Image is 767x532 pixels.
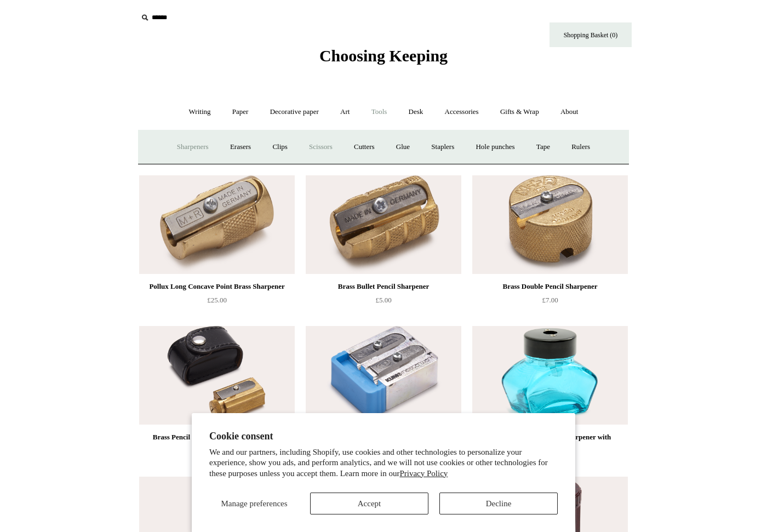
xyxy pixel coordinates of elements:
a: Decorative paper [260,98,329,127]
div: Brass Pencil Sharpener with Leather Case [142,431,292,444]
img: The Masterpiece Two Stage Handheld Sharpener [306,326,461,425]
button: Manage preferences [209,493,299,514]
img: Brass Double Pencil Sharpener [472,175,628,274]
a: Accessories [435,98,489,127]
a: Hole punches [466,133,524,162]
span: Choosing Keeping [319,47,448,65]
a: About [551,98,588,127]
a: Brass Bullet Pencil Sharpener £5.00 [306,280,461,325]
a: Staplers [421,133,464,162]
div: Brass Double Pencil Sharpener [475,280,625,293]
img: Brass Bullet Pencil Sharpener [306,175,461,274]
p: We and our partners, including Shopify, use cookies and other technologies to personalize your ex... [209,447,558,479]
img: Blue Glass Single Pencil Sharpener with Reservoir [472,326,628,425]
h2: Cookie consent [209,431,558,442]
a: Scissors [299,133,342,162]
a: Gifts & Wrap [490,98,549,127]
a: Brass Double Pencil Sharpener Brass Double Pencil Sharpener [472,175,628,274]
a: Desk [399,98,433,127]
a: Pollux Long Concave Point Brass Sharpener Pollux Long Concave Point Brass Sharpener [139,175,295,274]
a: Clips [262,133,297,162]
a: Writing [179,98,221,127]
a: Brass Pencil Sharpener with Leather Case £28.00 [139,431,295,476]
a: Glue [386,133,420,162]
span: £7.00 [542,296,558,304]
a: Blue Glass Single Pencil Sharpener with Reservoir Blue Glass Single Pencil Sharpener with Reservoir [472,326,628,425]
a: Brass Double Pencil Sharpener £7.00 [472,280,628,325]
a: Shopping Basket (0) [550,22,632,47]
span: £5.00 [375,296,391,304]
a: Brass Bullet Pencil Sharpener Brass Bullet Pencil Sharpener [306,175,461,274]
a: Privacy Policy [399,469,448,478]
span: £25.00 [207,296,227,304]
a: Sharpeners [167,133,219,162]
a: Erasers [220,133,261,162]
a: Brass Pencil Sharpener with Leather Case Brass Pencil Sharpener with Leather Case [139,326,295,425]
a: The Masterpiece Two Stage Handheld Sharpener The Masterpiece Two Stage Handheld Sharpener [306,326,461,425]
a: Art [330,98,359,127]
a: Paper [222,98,259,127]
a: Pollux Long Concave Point Brass Sharpener £25.00 [139,280,295,325]
button: Accept [310,493,428,514]
a: Tape [526,133,560,162]
span: Manage preferences [221,499,287,508]
img: Brass Pencil Sharpener with Leather Case [139,326,295,425]
img: Pollux Long Concave Point Brass Sharpener [139,175,295,274]
div: Pollux Long Concave Point Brass Sharpener [142,280,292,293]
a: Choosing Keeping [319,55,448,63]
a: Rulers [562,133,600,162]
a: Tools [362,98,397,127]
div: Brass Bullet Pencil Sharpener [308,280,459,293]
button: Decline [439,493,558,514]
a: Cutters [344,133,385,162]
